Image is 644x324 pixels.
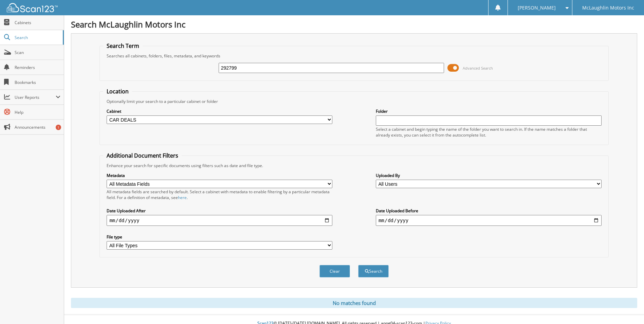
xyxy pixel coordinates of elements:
[376,126,602,138] div: Select a cabinet and begin typing the name of the folder you want to search in. If the name match...
[376,173,602,178] label: Uploaded By
[15,109,60,115] span: Help
[518,6,556,10] span: [PERSON_NAME]
[319,265,350,277] button: Clear
[376,108,602,114] label: Folder
[107,234,332,240] label: File type
[463,66,493,71] span: Advanced Search
[103,88,132,95] legend: Location
[56,125,61,130] div: 1
[178,195,187,200] a: here
[107,189,332,200] div: All metadata fields are searched by default. Select a cabinet with metadata to enable filtering b...
[71,298,637,308] div: No matches found
[107,215,332,226] input: start
[376,215,602,226] input: end
[103,42,143,50] legend: Search Term
[7,3,58,12] img: scan123-logo-white.svg
[582,6,634,10] span: McLaughlin Motors Inc
[15,50,60,55] span: Scan
[15,79,60,85] span: Bookmarks
[15,20,60,25] span: Cabinets
[15,124,60,130] span: Announcements
[103,98,605,104] div: Optionally limit your search to a particular cabinet or folder
[103,152,182,159] legend: Additional Document Filters
[15,35,59,40] span: Search
[15,65,60,70] span: Reminders
[71,19,637,30] h1: Search McLaughlin Motors Inc
[107,173,332,178] label: Metadata
[376,208,602,214] label: Date Uploaded Before
[15,94,56,100] span: User Reports
[103,163,605,168] div: Enhance your search for specific documents using filters such as date and file type.
[103,53,605,59] div: Searches all cabinets, folders, files, metadata, and keywords
[358,265,389,277] button: Search
[107,208,332,214] label: Date Uploaded After
[107,108,332,114] label: Cabinet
